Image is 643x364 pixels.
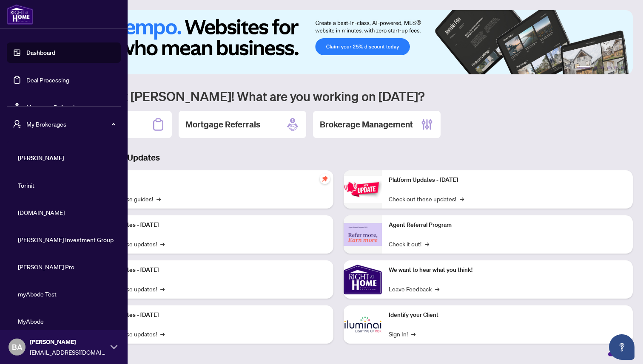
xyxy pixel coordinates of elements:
[18,235,115,244] span: [PERSON_NAME] Investment Group
[600,66,604,69] button: 3
[89,310,327,320] p: Platform Updates - [DATE]
[344,305,382,344] img: Identify your Client
[411,329,415,339] span: →
[26,119,115,129] span: My Brokerages
[26,49,55,56] a: Dashboard
[44,88,633,104] h1: Welcome back [PERSON_NAME]! What are you working on [DATE]?
[344,260,382,299] img: We want to hear what you think!
[344,223,382,246] img: Agent Referral Program
[344,176,382,203] img: Platform Updates - June 23, 2025
[18,153,115,163] span: [PERSON_NAME]
[389,329,415,339] a: Sign In!→
[389,310,626,320] p: Identify your Client
[18,181,115,190] span: Torinit
[13,120,21,128] span: user-switch
[89,265,327,275] p: Platform Updates - [DATE]
[160,239,165,248] span: →
[26,76,69,84] a: Deal Processing
[185,119,260,130] h2: Mortgage Referrals
[89,175,327,185] p: Self-Help
[614,66,617,69] button: 5
[44,10,633,74] img: Slide 0
[18,262,115,271] span: [PERSON_NAME] Pro
[389,265,626,275] p: We want to hear what you think!
[320,174,330,184] span: pushpin
[594,66,597,69] button: 2
[30,337,106,347] span: [PERSON_NAME]
[26,103,77,111] a: Mortgage Referrals
[577,66,590,69] button: 1
[7,4,33,25] img: logo
[12,341,23,353] span: BA
[609,334,634,360] button: Open asap
[160,329,165,339] span: →
[18,208,115,217] span: [DOMAIN_NAME]
[425,239,429,248] span: →
[44,152,633,164] h3: Brokerage & Industry Updates
[18,316,115,326] span: MyAbode
[389,175,626,185] p: Platform Updates - [DATE]
[160,284,165,293] span: →
[389,220,626,230] p: Agent Referral Program
[89,220,327,230] p: Platform Updates - [DATE]
[621,66,624,69] button: 6
[30,347,106,357] span: [EMAIL_ADDRESS][DOMAIN_NAME]
[156,194,161,203] span: →
[389,194,464,203] a: Check out these updates!→
[18,289,115,299] span: myAbode Test
[320,119,413,130] h2: Brokerage Management
[389,239,429,248] a: Check it out!→
[435,284,439,293] span: →
[389,284,439,293] a: Leave Feedback→
[607,66,611,69] button: 4
[460,194,464,203] span: →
